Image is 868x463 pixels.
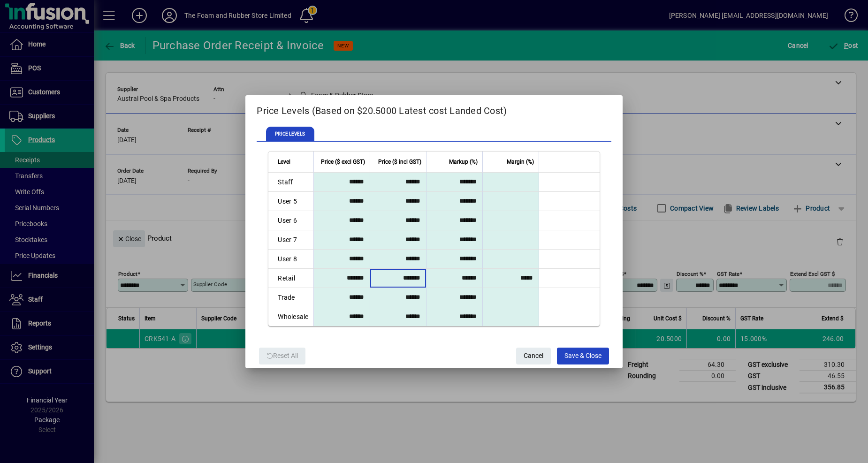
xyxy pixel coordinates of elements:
span: Markup (%) [449,157,478,167]
span: Margin (%) [507,157,534,167]
span: PRICE LEVELS [266,127,314,142]
td: Retail [268,269,313,288]
td: Staff [268,173,313,192]
span: Save & Close [564,348,602,364]
button: Save & Close [557,348,609,364]
td: User 8 [268,250,313,269]
button: Cancel [516,348,551,364]
td: User 5 [268,192,313,211]
h2: Price Levels (Based on $20.5000 Latest cost Landed Cost) [245,95,622,122]
span: Price ($ incl GST) [378,157,421,167]
span: Price ($ excl GST) [321,157,365,167]
td: Trade [268,288,313,307]
td: User 6 [268,211,313,230]
td: Wholesale [268,307,313,326]
span: Level [278,157,290,167]
td: User 7 [268,230,313,250]
span: Cancel [524,348,543,364]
